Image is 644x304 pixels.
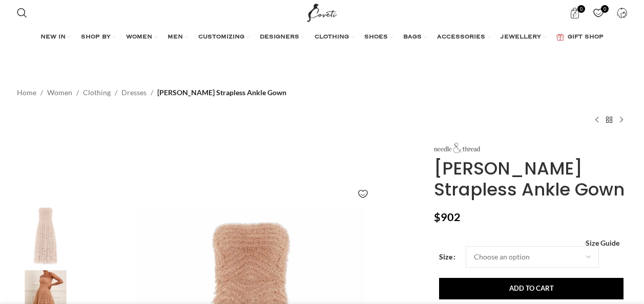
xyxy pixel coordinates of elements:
[126,27,157,48] a: WOMEN
[501,27,546,48] a: JEWELLERY
[434,158,627,200] h1: [PERSON_NAME] Strapless Ankle Gown
[47,87,72,98] a: Women
[434,210,441,224] span: $
[17,87,36,98] a: Home
[615,114,628,126] a: Next product
[565,3,586,23] a: 0
[577,5,585,13] span: 0
[588,3,609,23] a: 0
[403,27,427,48] a: BAGS
[601,5,609,13] span: 0
[12,3,32,23] a: Search
[168,27,188,48] a: MEN
[501,33,541,41] span: JEWELLERY
[439,251,455,263] label: Size
[168,33,183,41] span: MEN
[364,33,388,41] span: SHOES
[588,3,609,23] div: My Wishlist
[81,27,116,48] a: SHOP BY
[591,114,603,126] a: Previous product
[305,8,339,16] a: Site logo
[14,205,77,265] img: Needle and Thread
[439,278,624,299] button: Add to cart
[556,27,604,48] a: GIFT SHOP
[157,87,286,98] span: [PERSON_NAME] Strapless Ankle Gown
[17,87,286,98] nav: Breadcrumb
[403,33,422,41] span: BAGS
[260,27,304,48] a: DESIGNERS
[126,33,152,41] span: WOMEN
[81,33,111,41] span: SHOP BY
[364,27,393,48] a: SHOES
[568,33,604,41] span: GIFT SHOP
[40,33,66,41] span: NEW IN
[434,210,461,224] bdi: 902
[315,27,354,48] a: CLOTHING
[40,27,71,48] a: NEW IN
[260,33,299,41] span: DESIGNERS
[437,27,490,48] a: ACCESSORIES
[12,27,633,48] div: Main navigation
[437,33,485,41] span: ACCESSORIES
[315,33,349,41] span: CLOTHING
[198,27,250,48] a: CUSTOMIZING
[121,87,147,98] a: Dresses
[434,143,480,153] img: Needle and Thread
[83,87,111,98] a: Clothing
[198,33,244,41] span: CUSTOMIZING
[556,34,564,40] img: GiftBag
